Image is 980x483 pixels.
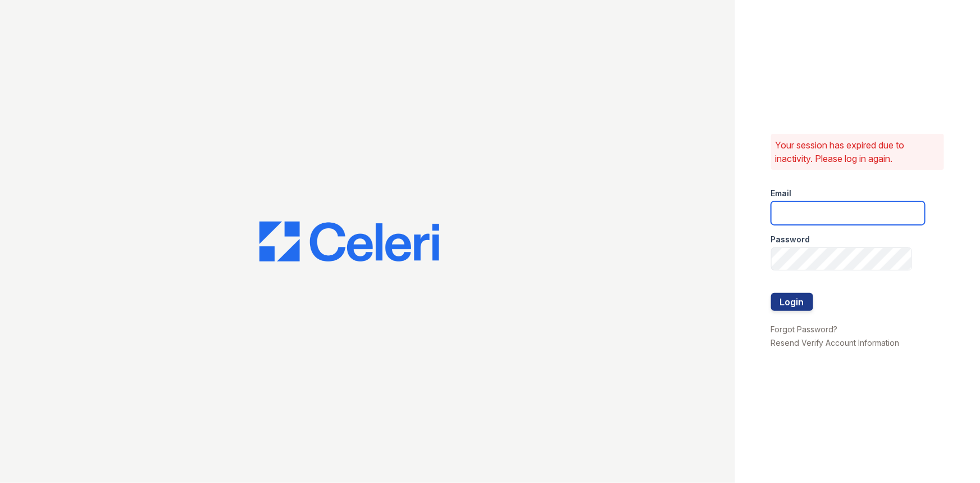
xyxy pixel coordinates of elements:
[259,222,439,262] img: CE_Logo_Blue-a8612792a0a2168367f1c8372b55b34899dd931a85d93a1a3d3e32e68fde9ad4.png
[771,293,813,311] button: Login
[771,324,838,334] a: Forgot Password?
[771,188,792,199] label: Email
[771,234,810,245] label: Password
[771,338,900,347] a: Resend Verify Account Information
[776,138,940,165] p: Your session has expired due to inactivity. Please log in again.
